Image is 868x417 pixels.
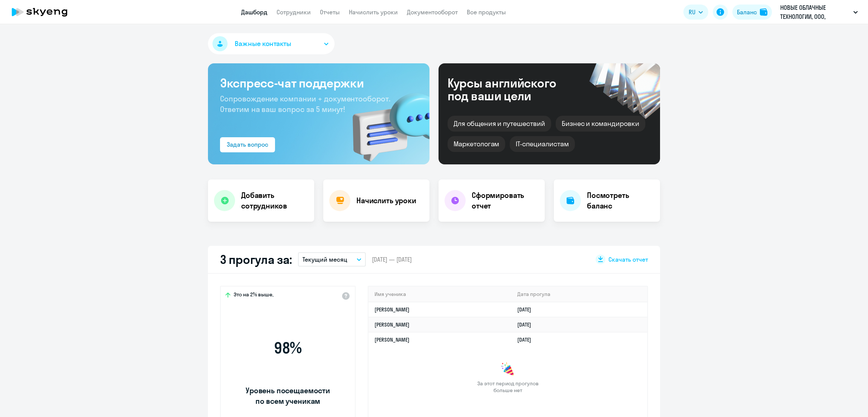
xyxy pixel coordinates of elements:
h2: 3 прогула за: [220,252,292,267]
div: Задать вопрос [227,140,268,149]
div: Бизнес и командировки [556,116,645,132]
span: RU [689,8,695,17]
h4: Посмотреть баланс [587,190,654,211]
div: Для общения и путешествий [448,116,551,132]
a: Начислить уроки [349,8,398,16]
span: 98 % [245,339,331,357]
div: Баланс [737,8,757,17]
span: За этот период прогулов больше нет [476,380,539,394]
div: Маркетологам [448,136,505,152]
a: Документооборот [407,8,458,16]
a: [DATE] [517,336,537,343]
img: congrats [500,362,515,377]
button: НОВЫЕ ОБЛАЧНЫЕ ТЕХНОЛОГИИ, ООО, Договор Мой офис индивидуальные уроки [776,3,862,21]
span: Это на 2% выше, [234,291,274,300]
div: Курсы английского под ваши цели [448,77,576,102]
span: Скачать отчет [608,255,648,264]
a: [PERSON_NAME] [374,306,410,313]
th: Имя ученика [368,287,511,302]
img: balance [760,8,767,16]
a: [PERSON_NAME] [374,321,410,328]
p: НОВЫЕ ОБЛАЧНЫЕ ТЕХНОЛОГИИ, ООО, Договор Мой офис индивидуальные уроки [780,3,850,21]
th: Дата прогула [511,287,647,302]
a: Дашборд [241,8,267,16]
span: Уровень посещаемости по всем ученикам [245,385,331,406]
div: IT-специалистам [510,136,575,152]
h4: Сформировать отчет [472,190,539,211]
p: Текущий месяц [303,255,347,264]
a: [PERSON_NAME] [374,336,410,343]
button: Задать вопрос [220,137,275,152]
button: Текущий месяц [298,252,366,267]
a: Отчеты [320,8,340,16]
span: [DATE] — [DATE] [372,255,412,264]
a: Все продукты [467,8,506,16]
a: [DATE] [517,306,537,313]
h4: Добавить сотрудников [241,190,308,211]
img: bg-img [342,80,429,164]
h4: Начислить уроки [356,195,416,206]
h3: Экспресс-чат поддержки [220,75,417,90]
span: Сопровождение компании + документооборот. Ответим на ваш вопрос за 5 минут! [220,94,390,114]
a: Сотрудники [277,8,311,16]
button: Балансbalance [732,5,772,20]
button: RU [683,5,708,20]
a: [DATE] [517,321,537,328]
button: Важные контакты [208,33,335,54]
span: Важные контакты [235,39,291,49]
